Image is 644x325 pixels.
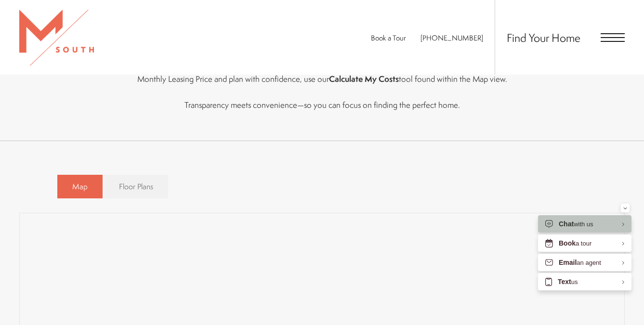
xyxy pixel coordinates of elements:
img: MSouth [19,10,94,65]
button: Open Menu [601,33,625,42]
p: Transparency meets convenience—so you can focus on finding the perfect home. [57,98,587,112]
a: Find Your Home [507,30,580,45]
span: Floor Plans [119,181,153,192]
a: Book a Tour [371,33,406,43]
span: [PHONE_NUMBER] [421,33,483,43]
strong: Calculate My Costs [329,73,399,84]
a: Call Us at 813-570-8014 [421,33,483,43]
span: Map [72,181,88,192]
